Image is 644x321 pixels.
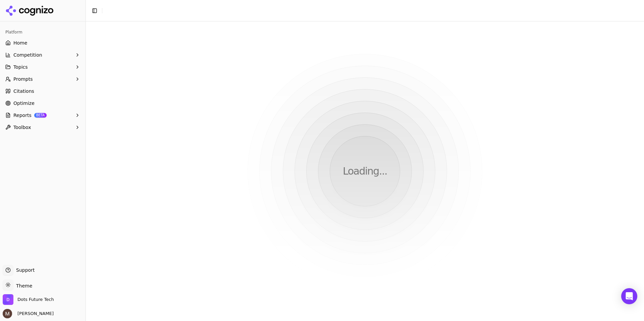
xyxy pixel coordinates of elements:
img: Dots Future Tech [3,294,13,305]
span: Competition [13,52,42,58]
a: Home [3,38,83,48]
button: Topics [3,62,83,72]
span: Prompts [13,76,33,82]
button: Toolbox [3,122,83,133]
span: BETA [34,113,47,118]
div: Open Intercom Messenger [621,288,637,304]
button: Open user button [3,309,54,318]
button: Open organization switcher [3,294,54,305]
span: Reports [13,112,32,119]
p: Loading... [343,165,387,177]
button: Competition [3,50,83,60]
span: Optimize [13,100,35,107]
a: Citations [3,86,83,97]
img: Martyn Strydom [3,309,12,318]
button: ReportsBETA [3,110,83,121]
span: Theme [13,283,32,288]
span: Home [13,40,27,46]
span: Support [13,267,35,273]
button: Prompts [3,74,83,84]
span: [PERSON_NAME] [15,311,54,317]
span: Citations [13,88,34,94]
span: Toolbox [13,124,31,131]
span: Topics [13,64,28,70]
div: Platform [3,27,83,38]
a: Optimize [3,98,83,109]
span: Dots Future Tech [17,297,54,303]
